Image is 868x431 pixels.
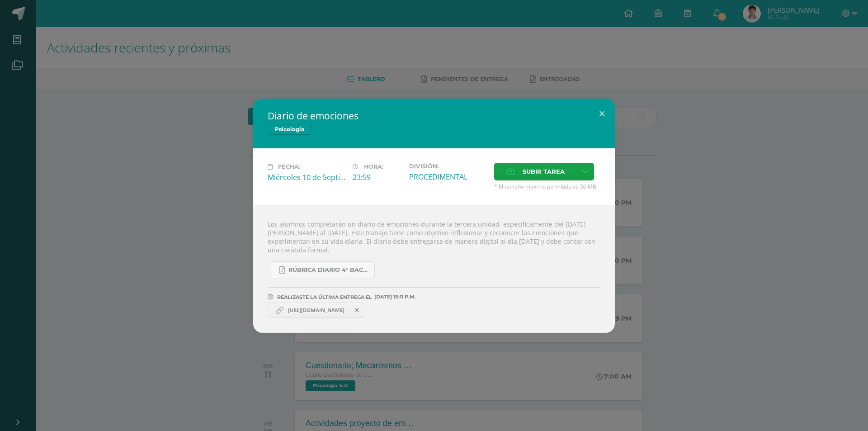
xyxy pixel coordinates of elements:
div: Los alumnos completarán un diario de emociones durante la tercera unidad, específicamente del [DA... [253,205,615,333]
span: Subir tarea [523,163,565,180]
span: Fecha: [278,163,300,170]
div: Miércoles 10 de Septiembre [268,172,345,182]
span: Hora: [364,163,383,170]
span: RÚBRICA DIARIO 4° BACHI.pdf [288,266,370,274]
button: Close (Esc) [589,99,615,129]
span: [URL][DOMAIN_NAME] [283,307,349,314]
a: RÚBRICA DIARIO 4° BACHI.pdf [270,261,375,279]
a: https://www.canva.com/design/DAGymmI_y0Q/cdSmx1KRHSFyh2yc0U6mxg/edit?utm_content=DAGymmI_y0Q&utm_... [268,303,365,318]
span: * El tamaño máximo permitido es 50 MB [494,183,600,190]
div: 23:59 [353,172,402,182]
label: División: [409,163,487,170]
span: Remover entrega [349,305,365,315]
span: Psicología [268,124,311,135]
h2: Diario de emociones [268,109,600,122]
div: PROCEDIMENTAL [409,172,487,182]
span: REALIZASTE LA ÚLTIMA ENTREGA EL [277,294,372,300]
